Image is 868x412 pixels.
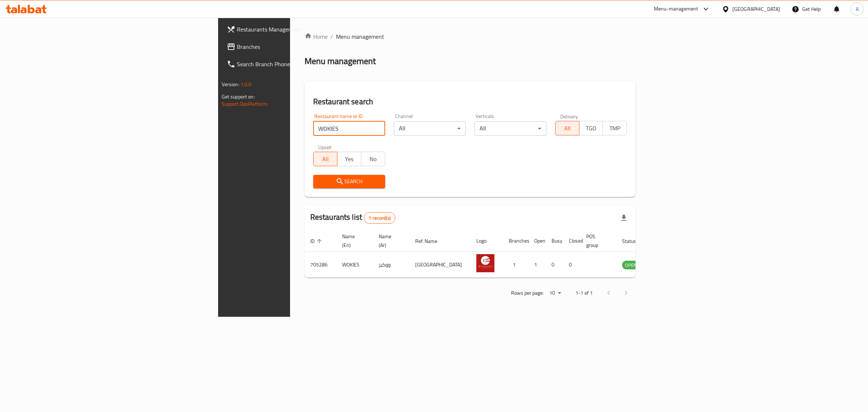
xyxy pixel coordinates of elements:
button: No [361,152,385,166]
button: TGO [579,121,603,135]
button: All [555,121,579,135]
th: Branches [503,230,528,252]
button: TMP [603,121,627,135]
div: Export file [615,209,633,227]
span: POS group [586,232,608,249]
span: TGO [582,123,600,134]
td: 0 [546,252,563,278]
button: Yes [337,152,361,166]
th: Open [528,230,546,252]
table: enhanced table [305,230,679,278]
div: All [394,121,466,136]
td: ووكيز [373,252,409,278]
td: 0 [563,252,580,278]
span: Get support on: [222,92,255,101]
span: Version: [222,80,239,89]
span: All [558,123,576,134]
span: Search Branch Phone [237,60,357,68]
th: Busy [546,230,563,252]
span: All [316,154,335,164]
td: [GEOGRAPHIC_DATA] [409,252,471,278]
p: 1-1 of 1 [575,289,593,298]
h2: Restaurants list [310,212,395,224]
span: Ref. Name [415,237,447,245]
span: Name (Ar) [379,232,401,249]
p: Rows per page: [511,289,544,298]
span: Search [319,177,379,186]
div: [GEOGRAPHIC_DATA] [732,5,780,13]
button: All [313,152,337,166]
label: Upsell [318,144,332,150]
div: Total records count [364,212,395,224]
span: Restaurants Management [237,25,357,34]
span: Status [622,237,646,245]
a: Restaurants Management [221,21,363,38]
span: TMP [606,123,624,134]
h2: Menu management [305,55,376,67]
h2: Restaurant search [313,96,627,107]
img: WOKIES [476,254,494,272]
td: 1 [528,252,546,278]
span: Yes [340,154,358,164]
span: OPEN [622,261,640,269]
a: Branches [221,38,363,55]
a: Support.OpsPlatform [222,99,268,109]
td: 1 [503,252,528,278]
button: Search [313,175,385,188]
span: ID [310,237,324,245]
div: All [475,121,546,136]
input: Search for restaurant name or ID.. [313,121,385,136]
th: Closed [563,230,580,252]
span: Name (En) [342,232,364,249]
div: Menu-management [654,5,698,13]
nav: breadcrumb [305,32,636,41]
span: 1 record(s) [364,215,395,222]
span: Branches [237,42,357,51]
span: No [364,154,382,164]
div: Rows per page: [546,288,564,299]
span: 1.0.0 [241,80,252,89]
th: Logo [471,230,503,252]
a: Search Branch Phone [221,55,363,73]
label: Delivery [560,114,578,119]
span: A [856,5,859,13]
